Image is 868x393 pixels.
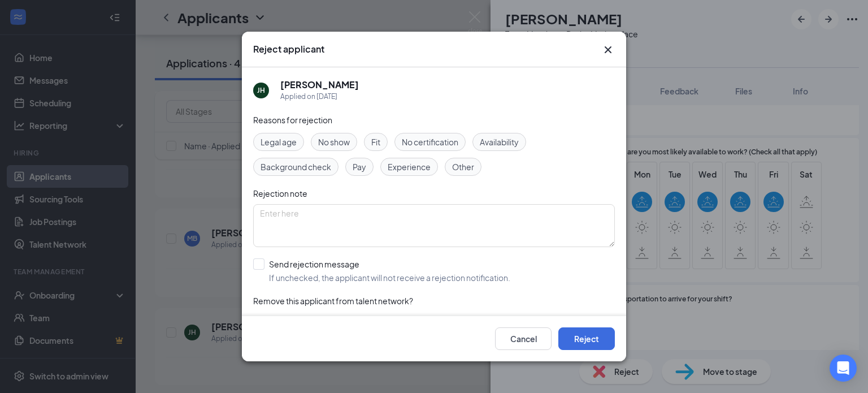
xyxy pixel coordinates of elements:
span: Remove this applicant from talent network? [253,296,413,306]
span: Availability [480,136,519,148]
div: Open Intercom Messenger [830,355,857,382]
h3: Reject applicant [253,43,324,55]
span: Experience [388,161,431,173]
button: Reject [558,327,615,350]
span: Other [452,161,474,173]
svg: Cross [601,43,615,57]
span: Legal age [261,136,297,148]
span: Fit [371,136,380,148]
h5: [PERSON_NAME] [280,79,359,91]
span: Reasons for rejection [253,115,332,125]
button: Close [601,43,615,57]
div: Applied on [DATE] [280,91,359,102]
span: No show [318,136,350,148]
span: Background check [261,161,331,173]
span: Pay [353,161,366,173]
button: Cancel [495,327,552,350]
span: Rejection note [253,188,307,198]
span: No certification [402,136,458,148]
div: JH [257,85,265,95]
